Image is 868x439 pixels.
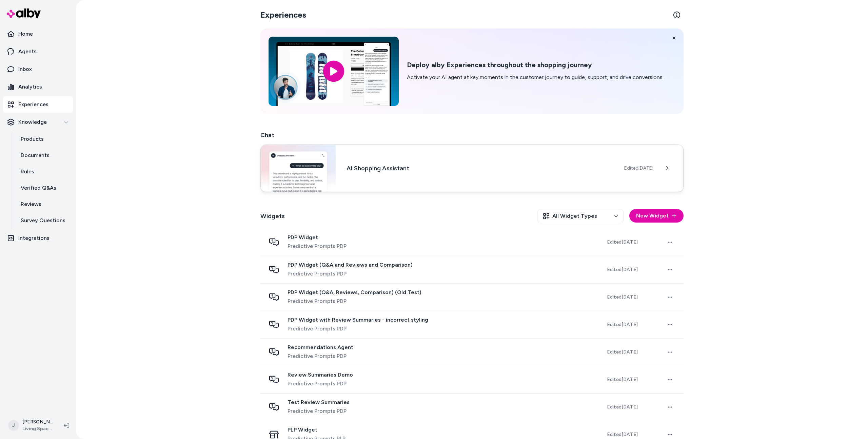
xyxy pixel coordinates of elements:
span: Edited [DATE] [607,267,638,272]
span: Predictive Prompts PDP [288,352,353,360]
a: Rules [14,164,73,180]
span: Edited [DATE] [607,404,638,410]
a: Integrations [3,230,73,246]
a: Reviews [14,196,73,212]
a: Analytics [3,79,73,95]
span: Recommendations Agent [288,344,353,351]
h2: Deploy alby Experiences throughout the shopping journey [407,61,664,69]
h2: Experiences [260,9,306,20]
p: Experiences [18,100,48,109]
p: Reviews [21,200,41,208]
a: Experiences [3,96,73,113]
button: Knowledge [3,114,73,130]
a: Products [14,131,73,147]
a: Agents [3,43,73,60]
span: Predictive Prompts PDP [288,270,413,278]
span: Predictive Prompts PDP [288,380,353,388]
p: Products [21,135,44,143]
p: Verified Q&As [21,184,56,192]
a: Home [3,26,73,42]
p: [PERSON_NAME] [22,419,53,425]
img: Chat widget [261,145,336,192]
span: Predictive Prompts PDP [288,242,347,250]
p: Survey Questions [21,216,65,225]
span: J [8,420,19,431]
span: Edited [DATE] [607,239,638,245]
span: Edited [DATE] [607,322,638,327]
a: Inbox [3,61,73,77]
span: Predictive Prompts PDP [288,407,350,415]
h3: AI Shopping Assistant [347,164,613,173]
span: Edited [DATE] [607,349,638,355]
p: Integrations [18,234,50,242]
p: Analytics [18,83,42,91]
img: alby Logo [7,8,41,18]
span: Living Spaces [22,425,53,432]
span: Edited [DATE] [607,377,638,382]
span: Edited [DATE] [607,294,638,300]
span: Review Summaries Demo [288,371,353,378]
span: Predictive Prompts PDP [288,325,428,333]
span: Test Review Summaries [288,399,350,406]
button: New Widget [629,209,684,223]
span: Predictive Prompts PDP [288,297,421,305]
span: PDP Widget (Q&A, Reviews, Comparison) (Old Test) [288,289,421,296]
p: Inbox [18,65,32,73]
h2: Widgets [260,211,285,221]
p: Home [18,30,33,38]
a: Survey Questions [14,212,73,229]
h2: Chat [260,130,684,140]
span: PDP Widget [288,234,347,241]
a: Verified Q&As [14,180,73,196]
span: Edited [DATE] [607,432,638,437]
p: Rules [21,168,34,176]
button: All Widget Types [537,209,624,223]
p: Documents [21,151,50,159]
span: Edited [DATE] [624,165,653,172]
span: PDP Widget (Q&A and Reviews and Comparison) [288,262,413,268]
p: Knowledge [18,118,47,126]
span: PLP Widget [288,426,346,433]
a: Documents [14,147,73,164]
p: Agents [18,47,37,56]
a: Chat widgetAI Shopping AssistantEdited[DATE] [260,145,684,193]
p: Activate your AI agent at key moments in the customer journey to guide, support, and drive conver... [407,73,664,81]
button: J[PERSON_NAME]Living Spaces [4,415,58,436]
span: PDP Widget with Review Summaries - incorrect styling [288,317,428,323]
